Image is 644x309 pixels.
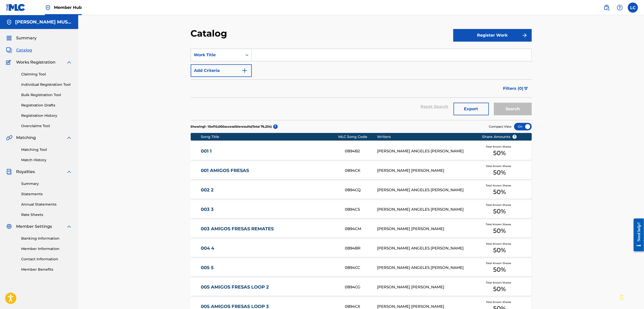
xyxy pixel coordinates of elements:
[6,135,12,141] img: Matching
[493,246,506,255] span: 50 %
[620,290,623,305] div: Drag
[201,245,338,251] a: 004 4
[486,242,513,246] span: Total Known Shares
[191,64,252,77] button: Add Criteria
[486,145,513,149] span: Total Known Shares
[489,124,512,129] span: Compact View
[522,32,528,38] img: f7272a7cc735f4ea7f67.svg
[377,187,474,193] div: [PERSON_NAME] ANGELES [PERSON_NAME]
[486,300,513,304] span: Total Known Shares
[21,113,72,118] a: Registration History
[486,281,513,285] span: Total Known Shares
[21,257,72,262] a: Contact Information
[377,168,474,174] div: [PERSON_NAME] [PERSON_NAME]
[493,187,506,196] span: 50 %
[345,148,377,154] div: 0B94B2
[377,284,474,290] div: [PERSON_NAME] [PERSON_NAME]
[66,135,72,141] img: expand
[16,35,37,41] span: Summary
[16,59,55,65] span: Works Registration
[377,226,474,232] div: [PERSON_NAME] [PERSON_NAME]
[486,261,513,265] span: Total Known Shares
[191,28,230,39] h2: Catalog
[345,207,377,212] div: 0B94CS
[191,124,272,129] p: Showing 1 - 10 of 10,000 accessible results (Total 76,234 )
[21,236,72,241] a: Banking Information
[194,52,239,58] div: Work Title
[345,245,377,251] div: 0B94BR
[191,49,532,120] form: Search Form
[377,265,474,271] div: [PERSON_NAME] ANGELES [PERSON_NAME]
[486,184,513,187] span: Total Known Shares
[486,222,513,226] span: Total Known Shares
[66,169,72,175] img: expand
[201,168,338,174] a: 001 AMIGOS FRESAS
[6,59,13,65] img: Works Registration
[630,215,644,255] iframe: Resource Center
[493,285,506,294] span: 50 %
[21,82,72,87] a: Individual Registration Tool
[602,3,612,13] a: Public Search
[493,226,506,235] span: 50 %
[6,47,12,53] img: Catalog
[615,3,625,13] div: Help
[21,72,72,77] a: Claiming Tool
[21,191,72,197] a: Statements
[6,35,12,41] img: Summary
[16,135,36,141] span: Matching
[345,284,377,290] div: 0B94CG
[242,68,248,74] img: 9d2ae6d4665cec9f34b9.svg
[482,134,517,139] span: Share Amounts
[345,168,377,174] div: 0B94CK
[16,223,52,230] span: Member Settings
[6,169,12,175] img: Royalties
[21,212,72,217] a: Rate Sheets
[513,135,517,139] span: ?
[6,19,12,25] img: Accounts
[338,134,377,139] div: MLC Song Code
[493,207,506,216] span: 50 %
[617,5,623,11] img: help
[201,226,338,232] a: 003 AMIGOS FRESAS REMATES
[16,169,35,175] span: Royalties
[66,223,72,230] img: expand
[345,187,377,193] div: 0B94CQ
[201,187,338,193] a: 002 2
[628,3,638,13] div: User Menu
[201,148,338,154] a: 001 1
[21,202,72,207] a: Annual Statements
[21,123,72,129] a: Overclaims Tool
[345,265,377,271] div: 0B94CC
[201,265,338,271] a: 005 5
[21,147,72,152] a: Matching Tool
[377,134,474,139] div: Writers
[201,134,338,139] div: Song Title
[619,285,644,309] iframe: Chat Widget
[6,47,32,53] a: CatalogCatalog
[201,207,338,212] a: 003 3
[21,92,72,98] a: Bulk Registration Tool
[493,149,506,158] span: 50 %
[453,29,532,42] button: Register Work
[6,4,25,11] img: MLC Logo
[524,87,528,90] img: filter
[6,223,12,230] img: Member Settings
[15,19,72,25] h5: MAXIMO AGUIRRE MUSIC PUBLISHING, INC.
[604,5,610,11] img: search
[503,86,524,92] span: Filters ( 0 )
[21,103,72,108] a: Registration Drafts
[66,59,72,65] img: expand
[493,265,506,274] span: 50 %
[377,148,474,154] div: [PERSON_NAME] ANGELES [PERSON_NAME]
[21,157,72,163] a: Match History
[454,103,489,115] button: Export
[500,82,532,95] button: Filters (0)
[486,164,513,168] span: Total Known Shares
[273,124,278,129] span: ?
[377,207,474,212] div: [PERSON_NAME] ANGELES [PERSON_NAME]
[345,226,377,232] div: 0B94CM
[493,168,506,177] span: 50 %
